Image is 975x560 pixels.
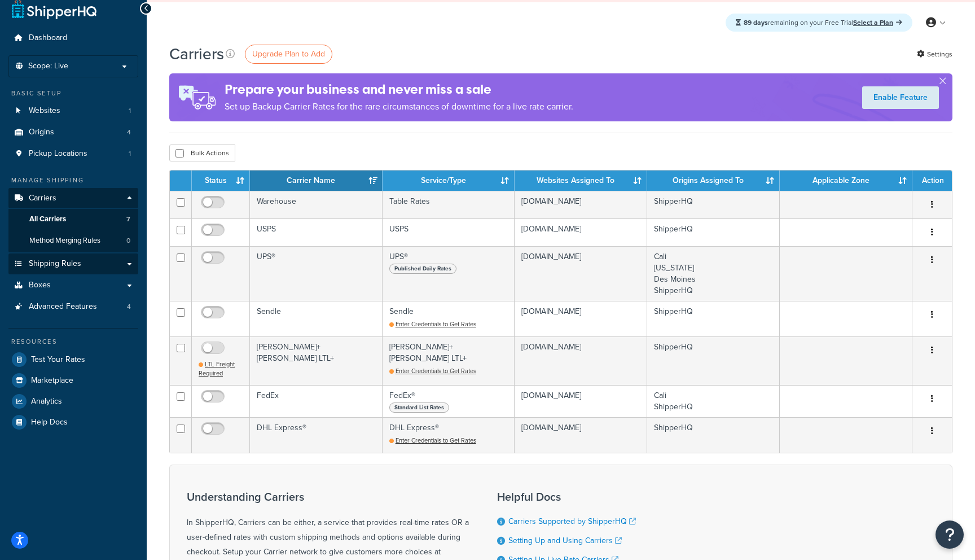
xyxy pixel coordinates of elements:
th: Carrier Name: activate to sort column ascending [250,170,383,191]
div: Manage Shipping [8,176,138,185]
li: All Carriers [8,209,138,230]
th: Action [912,170,952,191]
td: USPS [250,218,383,246]
a: Enter Credentials to Get Rates [389,320,476,329]
td: ShipperHQ [647,218,780,246]
a: Setting Up and Using Carriers [508,535,622,546]
h1: Carriers [169,43,224,65]
a: Advanced Features 4 [8,296,138,317]
span: Standard List Rates [389,403,449,413]
td: [DOMAIN_NAME] [515,246,647,301]
a: Settings [917,46,952,62]
span: Marketplace [31,376,73,386]
span: Dashboard [29,33,67,43]
span: 1 [129,106,131,116]
span: 4 [127,128,131,137]
td: UPS® [383,246,515,301]
h3: Understanding Carriers [187,491,469,503]
td: FedEx [250,385,383,417]
span: Enter Credentials to Get Rates [396,366,476,375]
li: Origins [8,122,138,143]
td: Sendle [250,301,383,336]
span: Analytics [31,397,62,406]
li: Boxes [8,275,138,296]
a: Pickup Locations 1 [8,143,138,164]
td: DHL Express® [250,417,383,453]
td: Warehouse [250,191,383,218]
strong: 89 days [744,17,768,28]
li: Analytics [8,391,138,412]
td: [PERSON_NAME]+[PERSON_NAME] LTL+ [250,336,383,385]
th: Websites Assigned To: activate to sort column ascending [515,170,647,191]
span: Help Docs [31,418,68,427]
div: Resources [8,337,138,347]
td: [DOMAIN_NAME] [515,191,647,218]
span: Pickup Locations [29,149,87,159]
span: LTL Freight Required [199,360,235,378]
h4: Prepare your business and never miss a sale [225,80,573,99]
span: Advanced Features [29,302,97,312]
a: Upgrade Plan to Add [245,45,332,64]
li: Pickup Locations [8,143,138,164]
td: Cali ShipperHQ [647,385,780,417]
td: DHL Express® [383,417,515,453]
td: [DOMAIN_NAME] [515,417,647,453]
a: Enter Credentials to Get Rates [389,436,476,445]
span: Shipping Rules [29,259,81,269]
span: 0 [126,236,130,246]
a: Test Your Rates [8,349,138,370]
td: Table Rates [383,191,515,218]
td: FedEx® [383,385,515,417]
a: Shipping Rules [8,253,138,274]
li: Carriers [8,188,138,252]
span: Boxes [29,281,51,290]
h3: Helpful Docs [497,491,644,503]
li: Method Merging Rules [8,230,138,251]
span: 4 [127,302,131,312]
span: Websites [29,106,60,116]
th: Origins Assigned To: activate to sort column ascending [647,170,780,191]
a: Carriers Supported by ShipperHQ [508,515,636,527]
span: Enter Credentials to Get Rates [396,436,476,445]
span: 7 [126,215,130,224]
span: Carriers [29,194,56,203]
a: Marketplace [8,370,138,391]
td: ShipperHQ [647,191,780,218]
div: Basic Setup [8,89,138,98]
span: Method Merging Rules [29,236,100,246]
td: UPS® [250,246,383,301]
a: Enter Credentials to Get Rates [389,366,476,375]
li: Websites [8,100,138,121]
span: Test Your Rates [31,355,85,365]
a: Method Merging Rules 0 [8,230,138,251]
th: Applicable Zone: activate to sort column ascending [780,170,912,191]
span: Enter Credentials to Get Rates [396,320,476,329]
a: All Carriers 7 [8,209,138,230]
td: [DOMAIN_NAME] [515,218,647,246]
td: ShipperHQ [647,336,780,385]
li: Advanced Features [8,296,138,317]
td: [DOMAIN_NAME] [515,301,647,336]
span: Scope: Live [28,62,68,71]
span: All Carriers [29,215,66,224]
a: Enable Feature [862,86,939,109]
th: Service/Type: activate to sort column ascending [383,170,515,191]
img: ad-rules-rateshop-fe6ec290ccb7230408bd80ed9643f0289d75e0ffd9eb532fc0e269fcd187b520.png [169,73,225,121]
a: Carriers [8,188,138,209]
span: Upgrade Plan to Add [252,48,325,60]
a: Dashboard [8,28,138,49]
td: Cali [US_STATE] Des Moines ShipperHQ [647,246,780,301]
td: ShipperHQ [647,301,780,336]
th: Status: activate to sort column ascending [192,170,250,191]
a: Help Docs [8,412,138,432]
p: Set up Backup Carrier Rates for the rare circumstances of downtime for a live rate carrier. [225,99,573,115]
td: [DOMAIN_NAME] [515,385,647,417]
td: Sendle [383,301,515,336]
a: Origins 4 [8,122,138,143]
a: Select a Plan [853,17,902,28]
button: Bulk Actions [169,145,235,161]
